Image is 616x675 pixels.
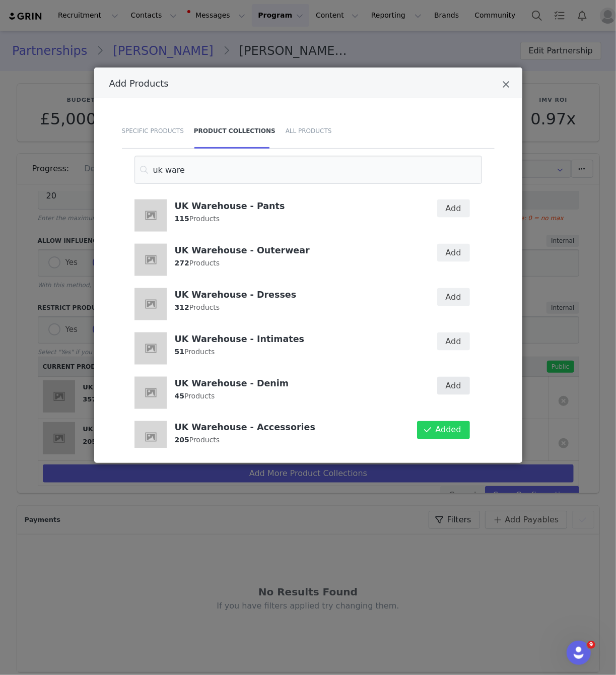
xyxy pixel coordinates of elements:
[175,199,412,225] div: Products
[175,377,412,389] h4: UK Warehouse - Denim
[437,244,470,262] button: Add
[587,641,595,649] span: 9
[175,288,412,313] div: Products
[175,244,412,269] div: Products
[567,641,591,665] iframe: Intercom live chat
[134,332,167,365] img: placeholder-square.jpeg
[437,332,470,351] button: Add
[134,244,167,276] img: placeholder-square.jpeg
[134,421,167,453] img: placeholder-square.jpeg
[8,8,349,19] body: Rich Text Area. Press ALT-0 for help.
[437,199,470,218] button: Add
[175,348,184,356] strong: 51
[175,332,412,358] div: Products
[175,392,184,400] strong: 45
[175,259,189,267] strong: 272
[175,332,412,345] h4: UK Warehouse - Intimates
[134,199,167,232] img: placeholder-square.jpeg
[175,215,189,223] strong: 115
[417,421,470,439] button: Added
[436,424,461,436] span: Added
[134,377,167,409] img: placeholder-square.jpeg
[175,288,412,300] h4: UK Warehouse - Dresses
[175,244,412,256] h4: UK Warehouse - Outerwear
[437,288,470,306] button: Add
[175,303,189,311] strong: 312
[134,288,167,320] img: placeholder-square.jpeg
[175,421,412,433] h4: UK Warehouse - Accessories
[437,377,470,395] button: Add
[175,377,412,402] div: Products
[175,436,189,444] strong: 205
[175,199,412,212] h4: UK Warehouse - Pants
[94,67,522,463] div: Add Products
[175,421,412,446] div: Products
